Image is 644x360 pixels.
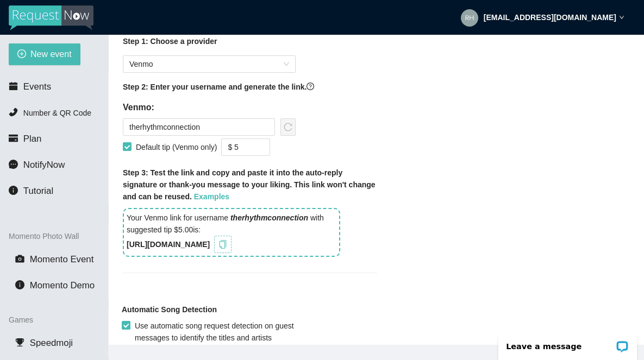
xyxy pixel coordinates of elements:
[123,208,340,257] div: Your Venmo link for username with suggested tip $5.00 is:
[9,43,80,65] button: plus-circleNew event
[123,118,275,136] input: Venmo username (without the @)
[129,56,289,72] span: Venmo
[15,280,24,289] span: info-circle
[132,141,221,153] span: Default tip (Venmo only)
[9,160,18,169] span: message
[23,134,42,144] span: Plan
[9,81,18,91] span: calendar
[30,280,95,290] span: Momento Demo
[9,5,93,30] img: RequestNow
[214,236,232,253] button: copy
[30,254,94,264] span: Momento Event
[127,240,210,249] b: [URL][DOMAIN_NAME]
[30,338,73,348] span: Speedmoji
[230,213,308,222] i: therhythmconnection
[307,83,314,90] span: question-circle
[217,240,229,249] span: copy
[9,186,18,195] span: info-circle
[9,108,18,117] span: phone
[30,47,72,61] span: New event
[123,37,217,46] b: Step 1: Choose a provider
[123,101,296,114] h5: Venmo:
[130,320,334,344] span: Use automatic song request detection on guest messages to identify the titles and artists
[280,118,296,136] button: reload
[23,186,53,196] span: Tutorial
[461,9,478,27] img: aaa7bb0bfbf9eacfe7a42b5dcf2cbb08
[123,83,307,91] b: Step 2: Enter your username and generate the link.
[17,49,26,60] span: plus-circle
[491,326,644,360] iframe: LiveChat chat widget
[122,304,217,315] b: Automatic Song Detection
[484,13,616,22] strong: [EMAIL_ADDRESS][DOMAIN_NAME]
[23,160,65,170] span: NotifyNow
[123,168,376,201] b: Step 3: Test the link and copy and paste it into the auto-reply signature or thank-you message to...
[15,254,24,263] span: camera
[15,338,24,347] span: trophy
[23,109,91,117] span: Number & QR Code
[9,134,18,143] span: credit-card
[619,15,624,20] span: down
[194,192,229,201] a: Examples
[23,81,51,92] span: Events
